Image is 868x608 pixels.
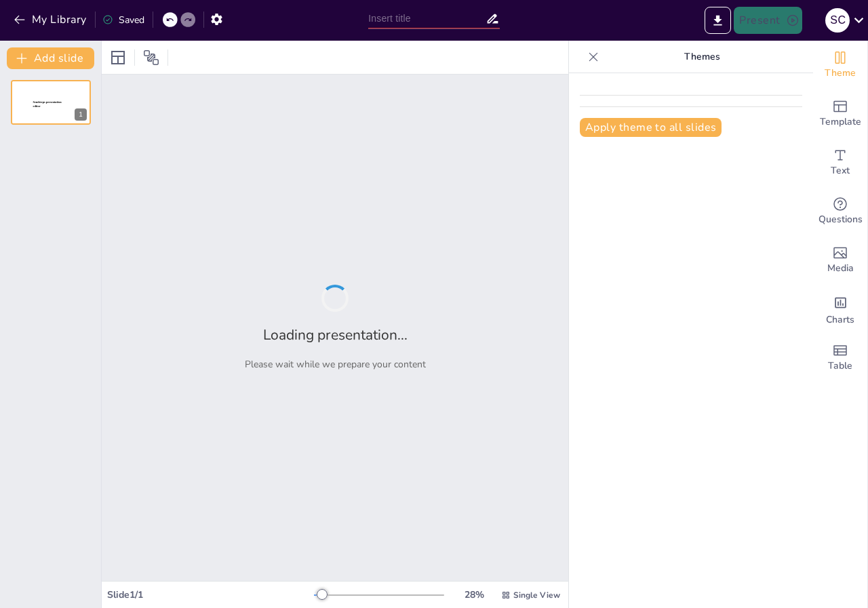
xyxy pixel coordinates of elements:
span: Media [827,261,854,276]
button: Present [734,7,802,34]
div: 28 % [458,588,490,601]
span: Table [828,359,852,373]
span: Position [143,49,159,66]
div: Saved [102,14,144,26]
div: Change the overall theme [813,41,867,89]
h2: Loading presentation... [263,325,408,344]
div: Slide 1 / 1 [107,588,314,601]
button: S C [825,7,850,34]
button: Apply theme to all slides [580,118,722,137]
button: My Library [10,9,92,31]
span: Questions [818,212,863,227]
span: Theme [825,66,856,81]
div: Add images, graphics, shapes or video [813,236,867,285]
div: Layout [107,47,129,68]
div: Add a table [813,333,867,382]
p: Themes [604,41,800,73]
input: Insert title [368,9,485,28]
span: Text [831,163,850,178]
span: Charts [826,312,854,327]
p: Please wait while we prepare your content [245,358,426,371]
div: Add ready made slides [813,89,867,138]
span: Sendsteps presentation editor [33,101,62,108]
button: Export to PowerPoint [705,7,731,34]
button: Add slide [7,47,94,69]
div: Add charts and graphs [813,285,867,333]
div: Get real-time input from your audience [813,187,867,236]
span: Template [820,115,861,129]
div: Add text boxes [813,138,867,187]
div: 1 [75,108,87,121]
div: S C [825,8,850,33]
div: 1 [11,80,91,125]
span: Single View [513,590,560,601]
